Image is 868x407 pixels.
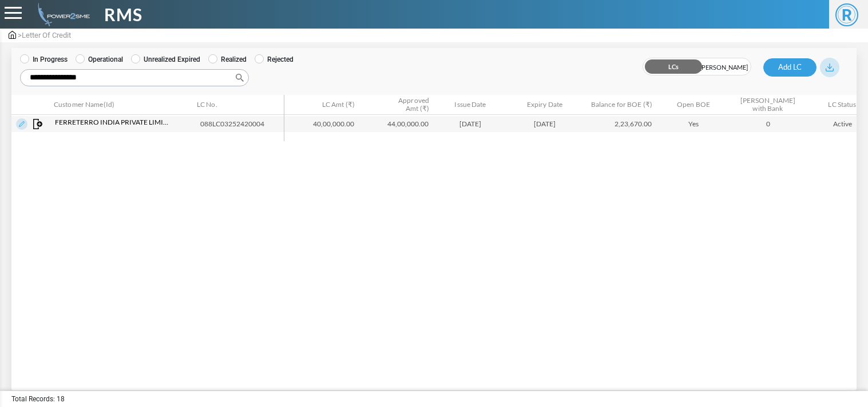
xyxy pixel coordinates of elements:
[656,95,731,115] th: Open BOE: activate to sort column ascending
[763,58,817,77] button: Add LC
[731,115,805,132] td: 0
[826,63,834,71] img: download_blue.svg
[284,115,359,132] td: 40,00,000.00
[16,118,27,130] img: Edit LC
[656,115,731,132] td: Yes
[508,95,582,115] th: Expiry Date: activate to sort column ascending
[697,58,751,76] span: [PERSON_NAME]
[208,54,247,65] label: Realized
[508,115,582,132] td: [DATE]
[582,95,656,115] th: Balance for BOE (₹): activate to sort column ascending
[433,95,508,115] th: Issue Date: activate to sort column ascending
[20,54,68,65] label: In Progress
[835,3,858,26] span: R
[33,3,90,26] img: admin
[359,115,433,132] td: 44,00,000.00
[104,2,142,27] span: RMS
[193,95,284,115] th: LC No.: activate to sort column ascending
[20,69,249,86] input: Search:
[255,54,294,65] label: Rejected
[433,115,508,132] td: [DATE]
[11,95,50,115] th: &nbsp;: activate to sort column descending
[55,117,169,127] span: Ferreterro India Private Limited (ACC0005516)
[11,394,65,404] span: Total Records: 18
[643,58,697,76] span: LCs
[9,31,16,39] img: admin
[359,95,433,115] th: Approved Amt (₹) : activate to sort column ascending
[284,95,359,115] th: LC Amt (₹): activate to sort column ascending
[196,115,289,132] td: 088LC03252420004
[731,95,805,115] th: BOEs with Bank: activate to sort column ascending
[131,54,200,65] label: Unrealized Expired
[76,54,123,65] label: Operational
[33,119,43,129] img: Map Invoice
[50,95,193,115] th: Customer Name(Id): activate to sort column ascending
[582,115,656,132] td: 2,23,670.00
[22,31,71,39] span: Letter Of Credit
